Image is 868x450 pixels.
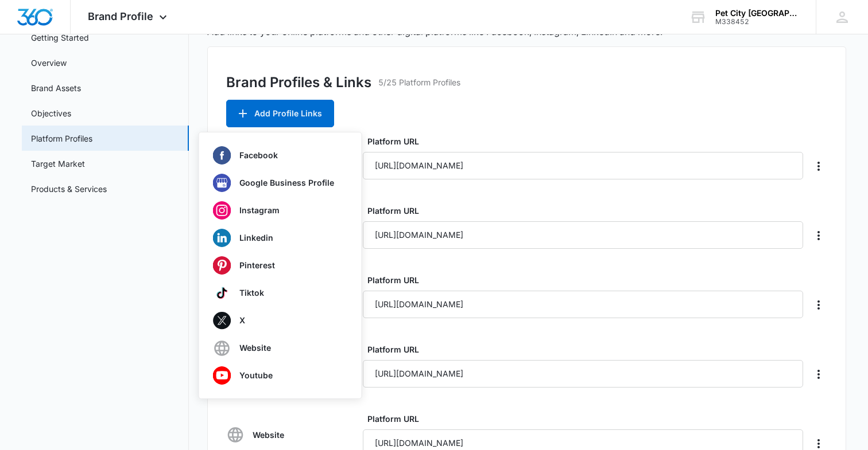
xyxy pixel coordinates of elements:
[239,151,278,159] p: Facebook
[199,307,362,334] button: X
[715,18,799,26] div: account id
[31,82,81,94] a: Brand Assets
[363,152,803,179] input: Please enter the platform URL
[31,57,67,69] a: Overview
[810,365,827,384] button: Delete
[810,226,827,245] button: Delete
[239,344,271,352] p: Website
[199,224,362,252] button: Linkedin
[199,197,362,224] button: Instagram
[199,279,362,307] button: Tiktok
[199,169,362,197] button: Google Business Profile
[239,206,280,214] p: Instagram
[226,72,371,93] h3: Brand Profiles & Links
[367,343,808,355] label: Platform URL
[239,289,264,297] p: Tiktok
[199,142,362,169] button: Facebook
[367,135,808,147] label: Platform URL
[88,10,153,22] span: Brand Profile
[367,274,808,286] label: Platform URL
[378,76,460,88] p: 5/25 Platform Profiles
[239,261,275,269] p: Pinterest
[199,334,362,362] button: Website
[226,100,334,127] button: Add Profile Links
[363,360,803,388] input: Please enter the platform URL
[239,316,245,324] p: X
[31,107,71,119] a: Objectives
[199,252,362,279] button: Pinterest
[810,157,827,175] button: Delete
[367,413,808,425] label: Platform URL
[31,32,89,44] a: Getting Started
[253,429,284,441] p: Website
[31,158,85,170] a: Target Market
[715,9,799,18] div: account name
[239,371,273,379] p: Youtube
[199,362,362,389] button: Youtube
[363,221,803,249] input: Please enter the platform URL
[363,291,803,318] input: Please enter the platform URL
[367,205,808,217] label: Platform URL
[239,234,273,242] p: Linkedin
[810,296,827,314] button: Delete
[239,179,334,187] p: Google Business Profile
[31,183,107,195] a: Products & Services
[31,132,92,144] a: Platform Profiles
